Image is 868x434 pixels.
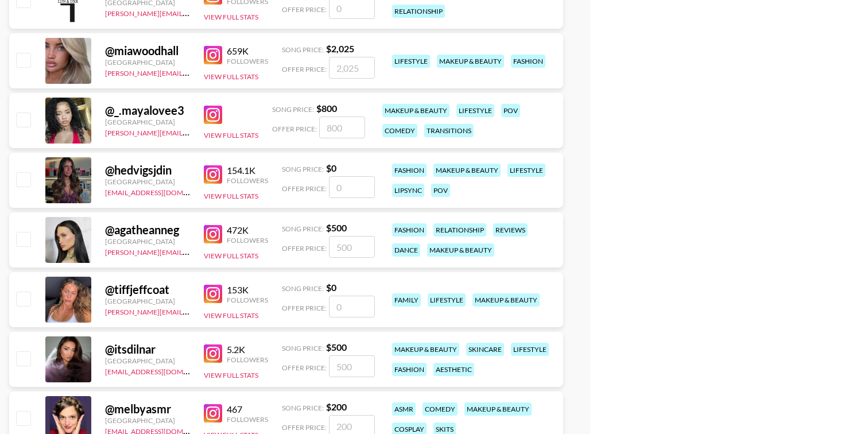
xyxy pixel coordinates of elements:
div: 467 [227,404,268,415]
div: Followers [227,296,268,304]
div: asmr [392,402,416,416]
span: Offer Price: [282,5,327,14]
div: lipsync [392,184,424,197]
div: dance [392,243,420,257]
div: makeup & beauty [464,402,532,416]
div: 153K [227,284,268,296]
a: [PERSON_NAME][EMAIL_ADDRESS][DOMAIN_NAME] [105,67,275,77]
img: Instagram [204,344,222,363]
span: Offer Price: [272,125,317,133]
a: [PERSON_NAME][EMAIL_ADDRESS][DOMAIN_NAME] [105,305,275,316]
span: Offer Price: [282,65,327,73]
input: 500 [329,355,375,377]
div: relationship [392,5,445,18]
div: makeup & beauty [437,55,504,68]
span: Song Price: [282,284,324,293]
span: Offer Price: [282,304,327,312]
div: lifestyle [428,293,466,307]
div: makeup & beauty [382,104,449,117]
div: @ miawoodhall [105,44,190,58]
a: [PERSON_NAME][EMAIL_ADDRESS][DOMAIN_NAME] [105,246,275,257]
div: makeup & beauty [433,164,501,177]
div: comedy [382,124,417,137]
div: [GEOGRAPHIC_DATA] [105,416,190,425]
button: View Full Stats [204,13,258,21]
div: lifestyle [456,104,494,117]
div: @ itsdilnar [105,342,190,356]
input: 800 [319,117,365,138]
div: lifestyle [507,164,545,177]
div: transitions [424,124,474,137]
div: Followers [227,236,268,245]
input: 0 [329,176,375,198]
div: Followers [227,57,268,65]
img: Instagram [204,285,222,303]
span: Song Price: [282,45,324,54]
span: Song Price: [272,105,314,114]
div: makeup & beauty [472,293,540,307]
div: skincare [466,343,504,356]
img: Instagram [204,404,222,423]
input: 2,025 [329,57,375,79]
a: [PERSON_NAME][EMAIL_ADDRESS][DOMAIN_NAME] [105,126,275,137]
div: [GEOGRAPHIC_DATA] [105,237,190,246]
div: makeup & beauty [427,243,494,257]
div: fashion [511,55,545,68]
div: family [392,293,421,307]
span: Song Price: [282,165,324,173]
div: fashion [392,363,427,376]
div: aesthetic [433,363,474,376]
div: comedy [423,402,458,416]
div: 5.2K [227,344,268,355]
div: @ agatheanneg [105,223,190,237]
div: Followers [227,415,268,424]
button: View Full Stats [204,371,258,379]
div: [GEOGRAPHIC_DATA] [105,118,190,126]
div: [GEOGRAPHIC_DATA] [105,297,190,305]
span: Offer Price: [282,423,327,432]
div: lifestyle [392,55,430,68]
button: View Full Stats [204,251,258,260]
span: Offer Price: [282,184,327,193]
span: Offer Price: [282,244,327,253]
img: Instagram [204,46,222,64]
button: View Full Stats [204,72,258,81]
strong: $ 2,025 [326,43,354,54]
img: Instagram [204,165,222,184]
div: @ _.mayalovee3 [105,103,190,118]
strong: $ 500 [326,222,347,233]
img: Instagram [204,225,222,243]
a: [EMAIL_ADDRESS][DOMAIN_NAME] [105,365,220,376]
div: 154.1K [227,165,268,176]
div: 659K [227,45,268,57]
div: @ melbyasmr [105,402,190,416]
strong: $ 0 [326,282,336,293]
span: Song Price: [282,404,324,412]
a: [EMAIL_ADDRESS][DOMAIN_NAME] [105,186,220,197]
input: 0 [329,296,375,317]
a: [PERSON_NAME][EMAIL_ADDRESS][DOMAIN_NAME] [105,7,275,18]
div: makeup & beauty [392,343,459,356]
span: Song Price: [282,344,324,352]
div: Followers [227,176,268,185]
div: reviews [493,223,528,237]
strong: $ 200 [326,401,347,412]
div: fashion [392,223,427,237]
div: fashion [392,164,427,177]
div: @ hedvigsjdin [105,163,190,177]
div: Followers [227,355,268,364]
span: Song Price: [282,224,324,233]
div: [GEOGRAPHIC_DATA] [105,356,190,365]
input: 500 [329,236,375,258]
strong: $ 500 [326,342,347,352]
strong: $ 0 [326,162,336,173]
div: lifestyle [511,343,549,356]
div: [GEOGRAPHIC_DATA] [105,58,190,67]
div: pov [501,104,520,117]
button: View Full Stats [204,192,258,200]
div: [GEOGRAPHIC_DATA] [105,177,190,186]
strong: $ 800 [316,103,337,114]
button: View Full Stats [204,131,258,139]
div: pov [431,184,450,197]
span: Offer Price: [282,363,327,372]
